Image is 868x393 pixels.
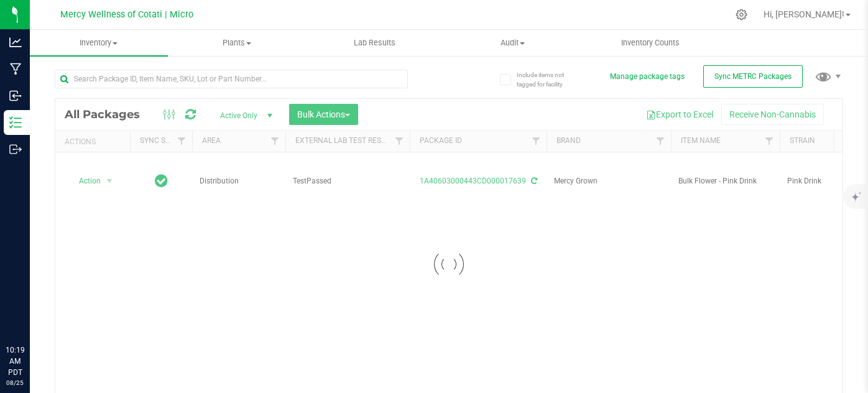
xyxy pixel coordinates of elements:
span: Lab Results [337,37,412,49]
span: Inventory Counts [604,37,696,49]
span: Inventory [30,37,168,49]
a: Inventory [30,30,168,56]
inline-svg: Manufacturing [9,63,22,75]
span: Hi, [PERSON_NAME]! [764,9,844,19]
span: Plants [169,37,305,49]
p: 08/25 [6,378,24,387]
a: Inventory Counts [581,30,719,56]
span: Sync METRC Packages [714,72,792,81]
input: Search Package ID, Item Name, SKU, Lot or Part Number... [55,70,408,88]
span: Mercy Wellness of Cotati | Micro [60,9,193,20]
a: Plants [168,30,306,56]
span: Include items not tagged for facility [517,70,579,89]
inline-svg: Inbound [9,90,22,102]
span: Audit [444,37,581,49]
a: Audit [443,30,581,56]
p: 10:19 AM PDT [6,344,24,378]
a: Lab Results [306,30,444,56]
inline-svg: Inventory [9,116,22,129]
inline-svg: Analytics [9,36,22,49]
iframe: Resource center unread badge [37,292,52,307]
button: Manage package tags [610,72,685,82]
button: Sync METRC Packages [703,65,803,88]
iframe: Resource center [12,294,50,331]
div: Manage settings [734,9,749,21]
inline-svg: Outbound [9,143,22,155]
